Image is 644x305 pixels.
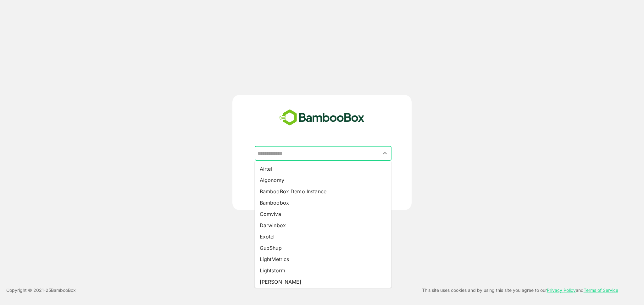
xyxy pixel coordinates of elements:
li: Bamboobox [255,197,391,208]
button: Close [381,149,389,158]
img: bamboobox [276,107,368,128]
li: Darwinbox [255,220,391,231]
li: RateGain [255,287,391,299]
li: Algonomy [255,174,391,186]
p: Copyright © 2021- 25 BambooBox [6,286,76,294]
li: Comviva [255,208,391,220]
li: Lightstorm [255,265,391,276]
li: GupShup [255,242,391,254]
li: Airtel [255,163,391,174]
li: LightMetrics [255,254,391,265]
li: [PERSON_NAME] [255,276,391,287]
p: This site uses cookies and by using this site you agree to our and [422,286,618,294]
a: Privacy Policy [547,287,576,293]
li: Exotel [255,231,391,242]
a: Terms of Service [584,287,618,293]
li: BambooBox Demo Instance [255,186,391,197]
